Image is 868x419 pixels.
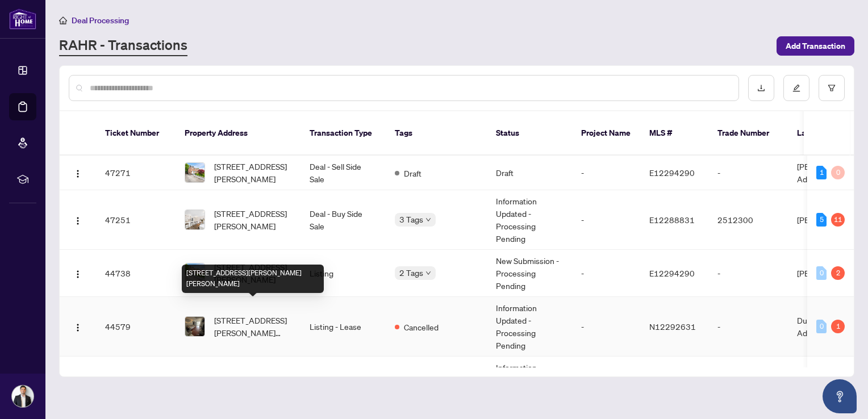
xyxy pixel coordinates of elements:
[12,386,34,407] img: Profile Icon
[649,215,695,225] span: E12288831
[69,317,87,336] button: Logo
[399,266,423,279] span: 2 Tags
[214,261,291,286] span: [STREET_ADDRESS][PERSON_NAME]
[816,320,827,333] div: 0
[828,84,836,92] span: filter
[819,75,845,101] button: filter
[831,166,845,179] div: 0
[214,314,291,339] span: [STREET_ADDRESS][PERSON_NAME][PERSON_NAME]
[185,163,205,182] img: thumbnail-img
[301,111,386,156] th: Transaction Type
[96,297,176,357] td: 44579
[708,156,788,190] td: -
[182,265,324,293] div: [STREET_ADDRESS][PERSON_NAME][PERSON_NAME]
[777,36,854,56] button: Add Transaction
[96,111,176,156] th: Ticket Number
[487,297,572,357] td: Information Updated - Processing Pending
[425,217,431,223] span: down
[708,111,788,156] th: Trade Number
[96,190,176,250] td: 47251
[572,357,640,416] td: -
[185,317,205,336] img: thumbnail-img
[487,250,572,297] td: New Submission - Processing Pending
[816,213,827,227] div: 5
[572,111,640,156] th: Project Name
[649,167,695,178] span: E12294290
[301,357,386,416] td: Listing
[649,321,696,332] span: N12292631
[176,111,301,156] th: Property Address
[301,156,386,190] td: Deal - Sell Side Sale
[572,190,640,250] td: -
[185,210,205,229] img: thumbnail-img
[73,169,82,178] img: Logo
[786,37,845,55] span: Add Transaction
[487,357,572,416] td: Information Updated - Processing Pending
[214,160,291,185] span: [STREET_ADDRESS][PERSON_NAME]
[59,36,187,56] a: RAHR - Transactions
[425,270,431,276] span: down
[301,190,386,250] td: Deal - Buy Side Sale
[708,190,788,250] td: 2512300
[96,357,176,416] td: 44318
[487,111,572,156] th: Status
[757,84,765,92] span: download
[572,156,640,190] td: -
[572,250,640,297] td: -
[831,266,845,280] div: 2
[816,266,827,280] div: 0
[9,9,36,30] img: logo
[572,297,640,357] td: -
[404,321,439,333] span: Cancelled
[792,84,800,92] span: edit
[487,156,572,190] td: Draft
[831,213,845,227] div: 11
[72,15,129,26] span: Deal Processing
[399,213,423,226] span: 3 Tags
[640,111,708,156] th: MLS #
[783,75,809,101] button: edit
[301,297,386,357] td: Listing - Lease
[823,379,857,413] button: Open asap
[59,16,67,24] span: home
[96,250,176,297] td: 44738
[73,323,82,332] img: Logo
[73,216,82,225] img: Logo
[816,166,827,179] div: 1
[301,250,386,297] td: Listing
[69,264,87,282] button: Logo
[386,111,487,156] th: Tags
[831,320,845,333] div: 1
[214,207,291,232] span: [STREET_ADDRESS][PERSON_NAME]
[708,250,788,297] td: -
[69,211,87,229] button: Logo
[185,263,205,283] img: thumbnail-img
[649,268,695,278] span: E12294290
[404,167,422,179] span: Draft
[708,297,788,357] td: -
[748,75,774,101] button: download
[708,357,788,416] td: -
[96,156,176,190] td: 47271
[73,270,82,279] img: Logo
[487,190,572,250] td: Information Updated - Processing Pending
[69,164,87,182] button: Logo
